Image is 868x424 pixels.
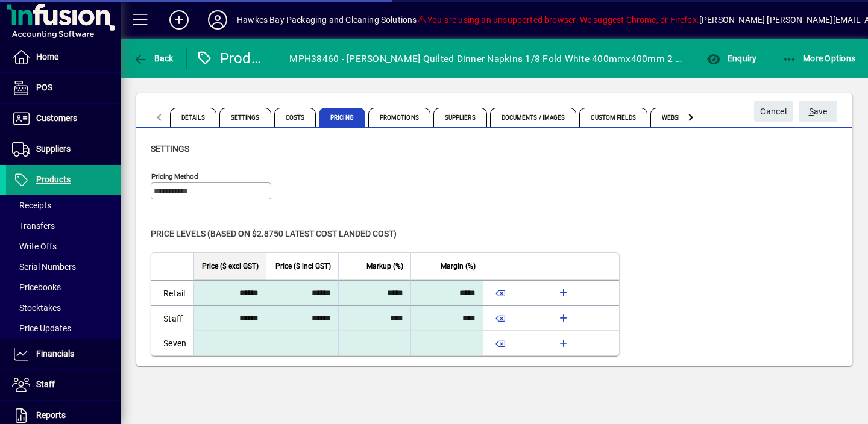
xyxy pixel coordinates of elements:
span: More Options [782,54,856,63]
span: Transfers [12,221,55,231]
a: POS [6,73,121,103]
a: Customers [6,104,121,134]
span: Promotions [368,108,430,127]
span: Price Updates [12,323,71,333]
span: Home [36,52,58,61]
span: POS [36,83,52,92]
span: Suppliers [433,108,487,127]
span: Price ($ excl GST) [202,260,259,273]
a: Receipts [6,195,121,216]
span: Staff [36,379,55,389]
span: Customers [36,113,77,123]
div: MPH38460 - [PERSON_NAME] Quilted Dinner Napkins 1/8 Fold White 400mmx400mm 2 Ply 100pack [289,49,685,69]
a: Serial Numbers [6,257,121,277]
span: Settings [219,108,271,127]
button: Add [160,9,198,31]
span: Website [650,108,699,127]
app-page-header-button: Back [121,48,187,69]
a: Write Offs [6,236,121,257]
span: Products [36,175,71,184]
mat-label: Pricing method [151,172,198,181]
span: Price levels (based on $2.8750 Latest cost landed cost) [151,229,397,238]
span: Back [133,54,174,63]
span: Reports [36,410,66,420]
span: Stocktakes [12,303,61,313]
button: Cancel [754,101,793,122]
span: Pricebooks [12,282,61,292]
span: Details [170,108,216,127]
a: Pricebooks [6,277,121,298]
a: Stocktakes [6,298,121,318]
span: ave [809,102,828,122]
span: Price ($ incl GST) [275,260,331,273]
span: Financials [36,349,74,358]
span: Enquiry [706,54,756,63]
span: Settings [151,144,189,154]
span: S [809,107,814,116]
span: Markup (%) [366,260,403,273]
a: Home [6,42,121,72]
a: Financials [6,339,121,369]
a: Staff [6,370,121,400]
span: Costs [274,108,316,127]
span: Pricing [319,108,365,127]
button: Save [799,101,837,122]
a: Suppliers [6,134,121,164]
span: Suppliers [36,144,71,154]
td: Staff [151,305,193,331]
td: Retail [151,280,193,305]
a: Transfers [6,216,121,236]
button: Profile [198,9,237,31]
div: Hawkes Bay Packaging and Cleaning Solutions [237,10,417,30]
td: Seven [151,331,193,355]
button: More Options [779,48,859,69]
span: Margin (%) [441,260,476,273]
a: Price Updates [6,318,121,338]
span: Write Offs [12,242,57,251]
span: Custom Fields [579,108,647,127]
span: Documents / Images [490,108,577,127]
span: Receipts [12,201,51,210]
span: You are using an unsupported browser. We suggest Chrome, or Firefox. [417,15,699,25]
button: Back [130,48,177,69]
div: Product [196,49,265,68]
button: Enquiry [703,48,759,69]
span: Cancel [760,102,787,122]
span: Serial Numbers [12,262,76,272]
